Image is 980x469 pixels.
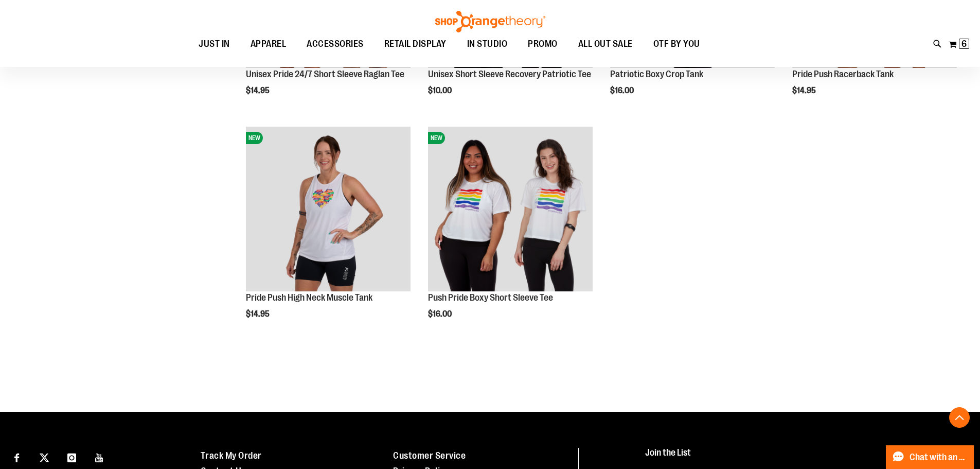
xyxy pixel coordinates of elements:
[63,448,81,466] a: Visit our Instagram page
[961,39,967,49] span: 6
[578,32,633,56] span: ALL OUT SALE
[653,32,700,56] span: OTF BY YOU
[307,32,364,56] span: ACCESSORIES
[528,32,558,56] span: PROMO
[91,448,109,466] a: Visit our Youtube page
[241,121,416,345] div: product
[910,453,968,462] span: Chat with an Expert
[792,86,817,95] span: $14.95
[428,69,591,79] a: Unisex Short Sleeve Recovery Patriotic Tee
[199,32,230,56] span: JUST IN
[428,127,593,291] img: Product image for Push Pride Boxy Short Sleeve Tee
[886,445,974,469] button: Chat with an Expert
[246,127,411,293] a: Pride Push High Neck Muscle TankNEW
[434,11,547,32] img: Shop Orangetheory
[246,127,411,291] img: Pride Push High Neck Muscle Tank
[246,292,372,303] a: Pride Push High Neck Muscle Tank
[949,407,970,428] button: Back To Top
[792,69,894,79] a: Pride Push Racerback Tank
[428,292,553,303] a: Push Pride Boxy Short Sleeve Tee
[610,69,703,79] a: Patriotic Boxy Crop Tank
[246,86,271,95] span: $14.95
[246,132,263,144] span: NEW
[428,127,593,293] a: Product image for Push Pride Boxy Short Sleeve TeeNEW
[8,448,26,466] a: Visit our Facebook page
[428,86,453,95] span: $10.00
[423,121,598,345] div: product
[645,448,956,467] h4: Join the List
[467,32,508,56] span: IN STUDIO
[35,448,54,466] a: Visit our X page
[384,32,447,56] span: RETAIL DISPLAY
[610,86,635,95] span: $16.00
[201,450,262,461] a: Track My Order
[246,69,404,79] a: Unisex Pride 24/7 Short Sleeve Raglan Tee
[428,132,445,144] span: NEW
[251,32,287,56] span: APPAREL
[40,453,49,462] img: Twitter
[246,309,271,319] span: $14.95
[428,309,453,319] span: $16.00
[393,450,466,461] a: Customer Service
